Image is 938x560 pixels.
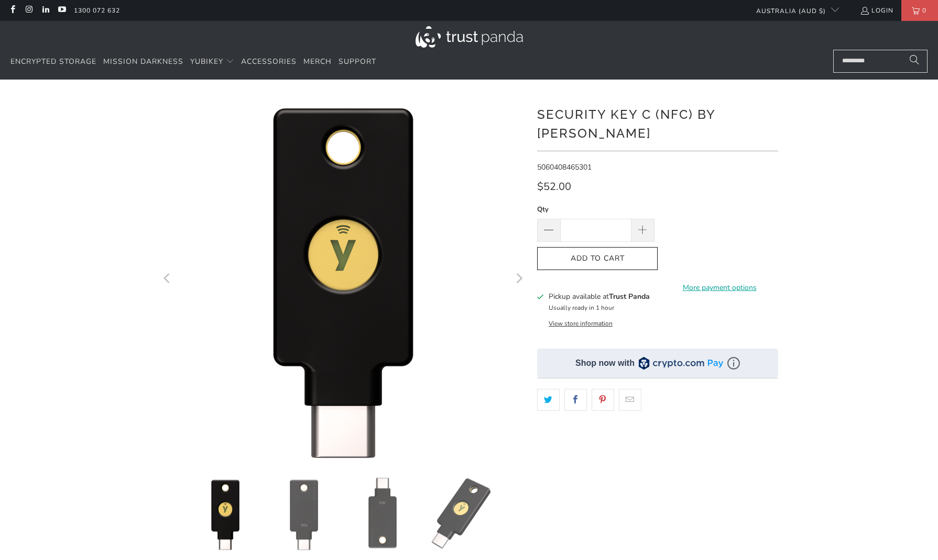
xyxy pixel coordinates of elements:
span: Mission Darkness [103,57,183,66]
img: Security Key C (NFC) by Yubico - Trust Panda [424,477,498,551]
button: Search [901,50,928,73]
span: $52.00 [537,180,571,194]
b: Trust Panda [609,292,650,301]
img: Trust Panda Australia [416,26,523,48]
h3: Pickup available at [549,291,650,302]
small: Usually ready in 1 hour [549,304,614,312]
button: Next [510,95,527,462]
a: Email this to a friend [619,389,641,411]
button: Add to Cart [537,247,658,271]
a: Trust Panda Australia on Facebook [8,6,17,15]
span: Add to Cart [548,254,647,263]
summary: YubiKey [190,50,234,74]
a: Mission Darkness [103,50,183,74]
img: Security Key C (NFC) by Yubico - Trust Panda [189,477,262,551]
img: Security Key C (NFC) by Yubico - Trust Panda [346,477,419,551]
a: Trust Panda Australia on Instagram [24,6,33,15]
span: Accessories [241,57,297,66]
a: Merch [303,50,332,74]
div: Shop now with [575,357,635,369]
span: Merch [303,57,332,66]
a: More payment options [661,282,778,294]
a: 1300 072 632 [74,5,120,16]
a: Share this on Pinterest [592,389,614,411]
img: Security Key C (NFC) by Yubico - Trust Panda [267,477,341,551]
a: Accessories [241,50,297,74]
a: Trust Panda Australia on LinkedIn [41,6,50,15]
button: View store information [549,319,613,328]
a: Security Key C (NFC) by Yubico - Trust Panda [160,95,527,462]
a: Trust Panda Australia on YouTube [57,6,66,15]
nav: Translation missing: en.navigation.header.main_nav [10,50,376,74]
a: Share this on Twitter [537,389,560,411]
span: YubiKey [190,57,223,66]
a: Support [339,50,376,74]
span: Encrypted Storage [10,57,96,66]
a: Login [860,5,893,16]
a: Share this on Facebook [564,389,587,411]
input: Search... [833,50,928,73]
span: Support [339,57,376,66]
h1: Security Key C (NFC) by [PERSON_NAME] [537,103,778,143]
span: 5060408465301 [537,162,592,172]
label: Qty [537,204,655,215]
button: Previous [159,95,176,462]
a: Encrypted Storage [10,50,96,74]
